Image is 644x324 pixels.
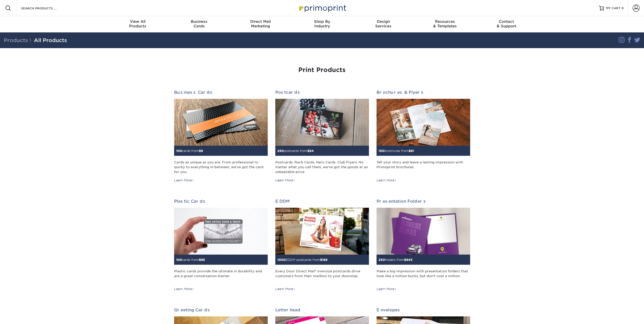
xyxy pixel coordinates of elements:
span: $ [409,149,411,153]
a: Plastic Cards 100cards from$95 Plastic cards provide the ultimate in durability and are a great c... [174,199,268,292]
div: Tell your story and leave a lasting impression with Primoprint brochures. [377,160,470,175]
small: folders from [379,258,412,262]
span: View All [107,19,169,24]
span: 95 [201,258,205,262]
div: Plastic cards provide the ultimate in durability and are a great conversation starter. [174,269,268,283]
img: Presentation Folders [377,208,470,255]
h2: Letterhead [275,308,369,312]
span: 945 [406,258,412,262]
img: Business Cards [174,99,268,146]
a: View AllProducts [107,16,169,32]
h2: Greeting Cards [174,308,268,312]
a: Postcards 250postcards from$54 Postcards. Rack Cards. Hero Cards. Club Flyers. No matter what you... [275,90,369,183]
a: Resources& Templates [414,16,476,32]
small: EDDM postcards from [277,258,327,262]
small: cards from [176,149,203,153]
span: Business [168,19,230,24]
div: Marketing [230,19,291,28]
span: 0 [621,6,624,10]
a: EDDM 1000EDDM postcards from$169 Every Door Direct Mail® oversize postcards drive customers from ... [275,199,369,292]
span: 100 [176,149,182,153]
img: Plastic Cards [174,208,268,255]
h2: Business Cards [174,90,268,95]
span: $ [307,149,309,153]
div: Postcards. Rack Cards. Hero Cards. Club Flyers. No matter what you call them, we've got the goods... [275,160,369,175]
div: Learn More [174,287,194,291]
span: 61 [411,149,414,153]
span: Shop By [291,19,353,24]
span: 9 [201,149,203,153]
span: Products [4,37,34,43]
small: postcards from [277,149,314,153]
img: Postcards [275,99,369,146]
div: & Templates [414,19,476,28]
div: Learn More [275,287,295,291]
a: Direct MailMarketing [230,16,291,32]
div: Products [107,19,169,28]
a: Brochures & Flyers 100brochures from$61 Tell your story and leave a lasting impression with Primo... [377,90,470,183]
a: BusinessCards [168,16,230,32]
div: Cards [168,19,230,28]
img: Primoprint [297,3,347,13]
span: 250 [277,149,284,153]
a: Contact& Support [476,16,537,32]
span: 100 [176,258,182,262]
span: 1000 [277,258,285,262]
h1: Print Products [174,66,470,74]
h2: EDDM [275,199,369,204]
div: Services [353,19,414,28]
div: Cards as unique as you are. From professional to quirky to everything in between, we've got the c... [174,160,268,175]
span: Contact [476,19,537,24]
h2: Envelopes [377,308,470,312]
span: 100 [379,149,384,153]
span: Design [353,19,414,24]
div: Make a big impression with presentation folders that look like a million bucks, but don't cost a ... [377,269,470,283]
div: Learn More [174,178,194,183]
div: Every Door Direct Mail® oversize postcards drive customers from their mailbox to your doorstep. [275,269,369,283]
span: $ [320,258,322,262]
div: Learn More [377,287,397,291]
a: All Products [34,37,67,43]
a: Business Cards 100cards from$9 Cards as unique as you are. From professional to quirky to everyth... [174,90,268,183]
span: MY CART [606,6,620,10]
div: Learn More [377,178,397,183]
img: EDDM [275,208,369,255]
div: & Support [476,19,537,28]
div: Industry [291,19,353,28]
div: Learn More [275,178,295,183]
h2: Brochures & Flyers [377,90,470,95]
img: Brochures & Flyers [377,99,470,146]
input: SEARCH PRODUCTS..... [20,5,70,11]
span: $ [199,149,201,153]
span: Resources [414,19,476,24]
a: Shop ByIndustry [291,16,353,32]
span: 169 [322,258,327,262]
h2: Plastic Cards [174,199,268,204]
a: Presentation Folders 250folders from$945 Make a big impression with presentation folders that loo... [377,199,470,292]
span: $ [199,258,201,262]
small: cards from [176,258,205,262]
span: 54 [309,149,314,153]
small: brochures from [379,149,414,153]
a: DesignServices [353,16,414,32]
span: 250 [379,258,385,262]
span: Direct Mail [230,19,291,24]
span: $ [404,258,406,262]
h2: Presentation Folders [377,199,470,204]
h2: Postcards [275,90,369,95]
